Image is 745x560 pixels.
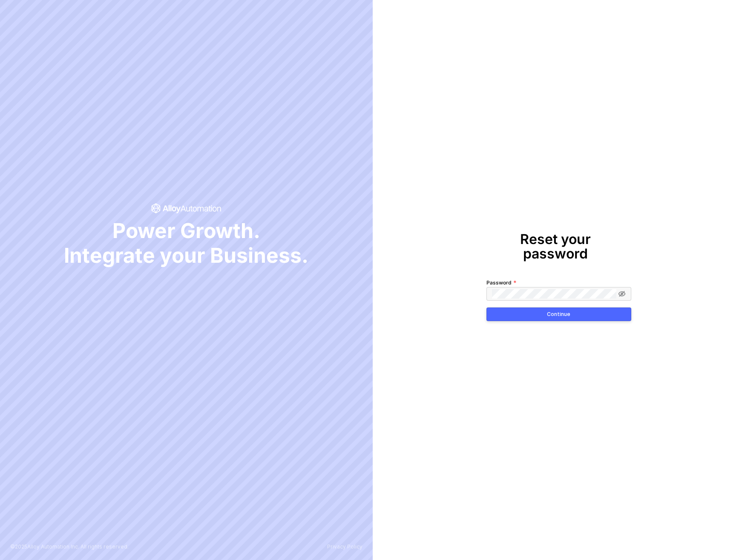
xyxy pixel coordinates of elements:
[492,289,616,299] input: Password
[64,218,308,267] span: Power Growth. Integrate your Business.
[486,232,625,261] h1: Reset your password
[327,544,362,550] a: Privacy Policy
[10,544,129,550] p: © 2025 Alloy Automation Inc. All rights reserved.
[547,311,570,318] div: Continue
[486,279,517,287] label: Password
[486,307,631,321] button: Continue
[151,203,221,213] span: icon-success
